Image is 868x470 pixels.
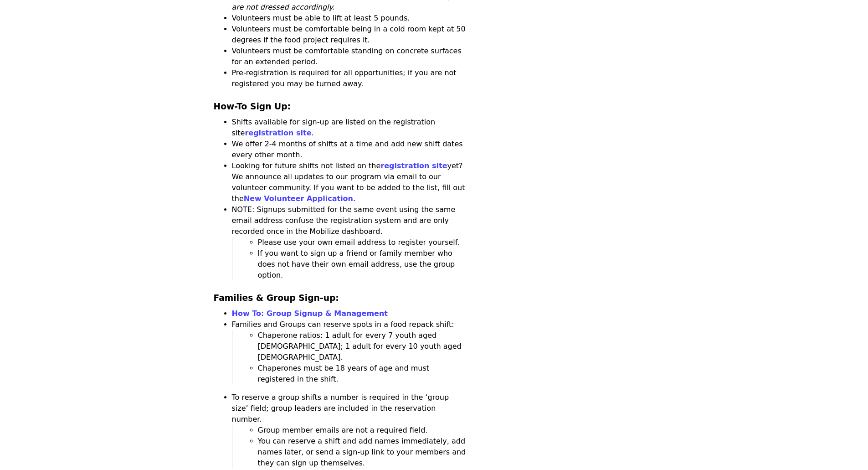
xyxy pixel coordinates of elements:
a: New Volunteer Application [244,194,353,203]
strong: How-To Sign Up: [214,102,291,111]
a: How To: Group Signup & Management [232,309,388,318]
li: Volunteers must be comfortable being in a cold room kept at 50 degrees if the food project requir... [232,24,467,46]
li: Group member emails are not a required field. [258,425,467,436]
a: registration site [245,129,311,137]
li: To reserve a group shifts a number is required in the ‘group size’ field; group leaders are inclu... [232,392,467,469]
li: If you want to sign up a friend or family member who does not have their own email address, use t... [258,248,467,281]
li: Looking for future shifts not listed on the yet? We announce all updates to our program via email... [232,160,467,204]
li: Chaperones must be 18 years of age and must registered in the shift. [258,363,467,385]
li: Families and Groups can reserve spots in a food repack shift: [232,319,467,385]
li: Chaperone ratios: 1 adult for every 7 youth aged [DEMOGRAPHIC_DATA]; 1 adult for every 10 youth a... [258,330,467,363]
li: Pre-registration is required for all opportunities; if you are not registered you may be turned a... [232,67,467,89]
li: NOTE: Signups submitted for the same event using the same email address confuse the registration ... [232,204,467,281]
li: We offer 2-4 months of shifts at a time and add new shift dates every other month. [232,139,467,160]
li: Volunteers must be comfortable standing on concrete surfaces for an extended period. [232,46,467,67]
strong: Families & Group Sign-up: [214,293,339,303]
a: registration site [380,161,447,170]
li: Volunteers must be able to lift at least 5 pounds. [232,13,467,24]
li: You can reserve a shift and add names immediately, add names later, or send a sign-up link to you... [258,436,467,469]
li: Please use your own email address to register yourself. [258,237,467,248]
li: Shifts available for sign-up are listed on the registration site . [232,117,467,139]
